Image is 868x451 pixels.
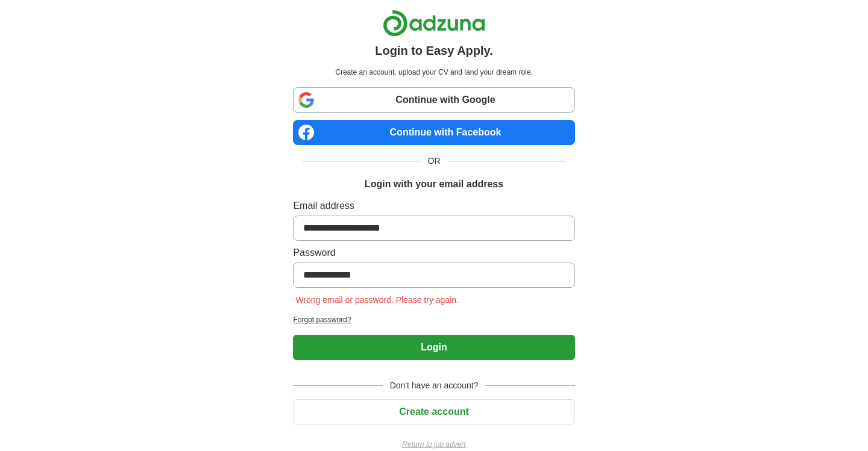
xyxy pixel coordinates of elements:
img: Adzuna logo [383,10,485,37]
label: Email address [293,199,574,213]
h1: Login to Easy Apply. [375,42,493,60]
p: Create an account, upload your CV and land your dream role. [295,67,572,78]
span: Wrong email or password. Please try again. [293,295,461,305]
a: Continue with Facebook [293,120,574,145]
span: OR [421,155,448,167]
a: Return to job advert [293,439,574,450]
a: Create account [293,406,574,417]
label: Password [293,246,574,260]
a: Continue with Google [293,87,574,113]
a: Forgot password? [293,314,574,325]
button: Login [293,335,574,360]
h1: Login with your email address [365,177,503,191]
span: Don't have an account? [383,379,486,392]
button: Create account [293,399,574,425]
